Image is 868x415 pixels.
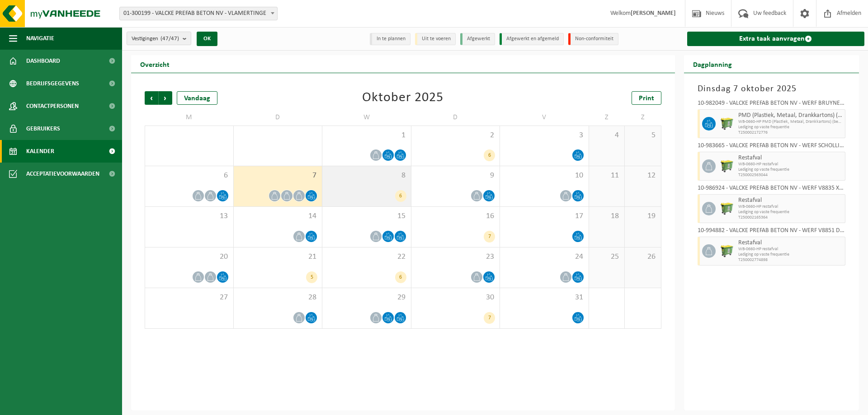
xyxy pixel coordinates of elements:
div: 10-994882 - VALCKE PREFAB BETON NV - WERF V8851 DEBAETS - MOEN [698,228,846,237]
div: 10-982049 - VALCKE PREFAB BETON NV - WERF BRUYNEEL - EVERGEM [698,100,846,109]
div: 7 [484,312,495,324]
span: 27 [150,293,229,303]
button: OK [197,32,217,46]
span: 4 [594,131,620,140]
td: M [145,109,234,126]
div: 10-983665 - VALCKE PREFAB BETON NV - WERF SCHOLLIER-STORME - JABBEKE [698,143,846,152]
td: D [411,109,500,126]
span: Lediging op vaste frequentie [738,167,843,173]
span: 20 [150,252,229,262]
li: In te plannen [370,33,410,45]
img: WB-0660-HPE-GN-50 [720,244,734,258]
span: WB-0660-HP restafval [738,162,843,167]
span: WB-0660-HP restafval [738,247,843,252]
td: Z [589,109,625,126]
span: PMD (Plastiek, Metaal, Drankkartons) (bedrijven) [738,112,843,119]
span: Dashboard [26,50,60,72]
span: T250002774898 [738,257,843,263]
span: Navigatie [26,27,54,50]
td: V [500,109,589,126]
button: Vestigingen(47/47) [127,32,191,45]
span: 23 [416,252,495,262]
span: 13 [150,211,229,221]
span: 9 [416,171,495,181]
span: T250002165364 [738,215,843,220]
span: 22 [327,252,406,262]
strong: [PERSON_NAME] [631,10,676,17]
span: 14 [238,211,318,221]
span: 6 [150,171,229,181]
span: 21 [238,252,318,262]
li: Afgewerkt en afgemeld [500,33,564,45]
div: Oktober 2025 [362,91,443,105]
span: 18 [594,211,620,221]
span: 01-300199 - VALCKE PREFAB BETON NV - VLAMERTINGE [120,7,277,20]
a: Extra taak aanvragen [687,32,865,46]
span: Kalender [26,140,54,163]
span: Lediging op vaste frequentie [738,252,843,257]
td: D [234,109,323,126]
span: 5 [629,131,656,140]
span: WB-0660-HP restafval [738,204,843,210]
span: Lediging op vaste frequentie [738,210,843,215]
span: Acceptatievoorwaarden [26,163,99,185]
td: Z [625,109,661,126]
span: 01-300199 - VALCKE PREFAB BETON NV - VLAMERTINGE [119,7,278,20]
span: Restafval [738,239,843,247]
div: 5 [306,271,317,283]
span: Restafval [738,154,843,162]
span: T250002172776 [738,130,843,135]
span: 17 [505,211,584,221]
a: Print [632,91,661,105]
span: 25 [594,252,620,262]
span: 29 [327,293,406,303]
h3: Dinsdag 7 oktober 2025 [698,82,846,96]
span: 2 [416,131,495,140]
span: 12 [629,171,656,181]
span: 19 [629,211,656,221]
span: 10 [505,171,584,181]
count: (47/47) [160,36,179,42]
span: Volgende [159,91,172,105]
td: W [322,109,411,126]
span: 1 [327,131,406,140]
span: Lediging op vaste frequentie [738,125,843,130]
span: Gebruikers [26,117,60,140]
span: Vorige [145,91,158,105]
span: 28 [238,293,318,303]
span: 16 [416,211,495,221]
span: 3 [505,131,584,140]
h2: Overzicht [131,55,179,73]
img: WB-0660-HPE-GN-50 [720,117,734,131]
li: Non-conformiteit [568,33,618,45]
span: Vestigingen [132,32,179,46]
span: 31 [505,293,584,303]
span: 7 [238,171,318,181]
span: 11 [594,171,620,181]
li: Uit te voeren [415,33,456,45]
div: 10-986924 - VALCKE PREFAB BETON NV - WERF V8835 XOTO - JABBEKE [698,185,846,194]
img: WB-0660-HPE-GN-50 [720,202,734,215]
div: Vandaag [177,91,217,105]
span: 24 [505,252,584,262]
span: Print [639,95,654,102]
img: WB-0660-HPE-GN-50 [720,159,734,173]
span: Restafval [738,197,843,204]
span: WB-0660-HP PMD (Plastiek, Metaal, Drankkartons) (bedrijven) [738,119,843,125]
span: 30 [416,293,495,303]
span: Contactpersonen [26,95,79,117]
span: 15 [327,211,406,221]
span: 8 [327,171,406,181]
li: Afgewerkt [460,33,495,45]
div: 6 [395,271,406,283]
span: Bedrijfsgegevens [26,72,79,95]
div: 6 [395,190,406,202]
div: 7 [484,231,495,242]
span: T250002563044 [738,173,843,178]
h2: Dagplanning [684,55,741,73]
div: 6 [484,149,495,161]
span: 26 [629,252,656,262]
